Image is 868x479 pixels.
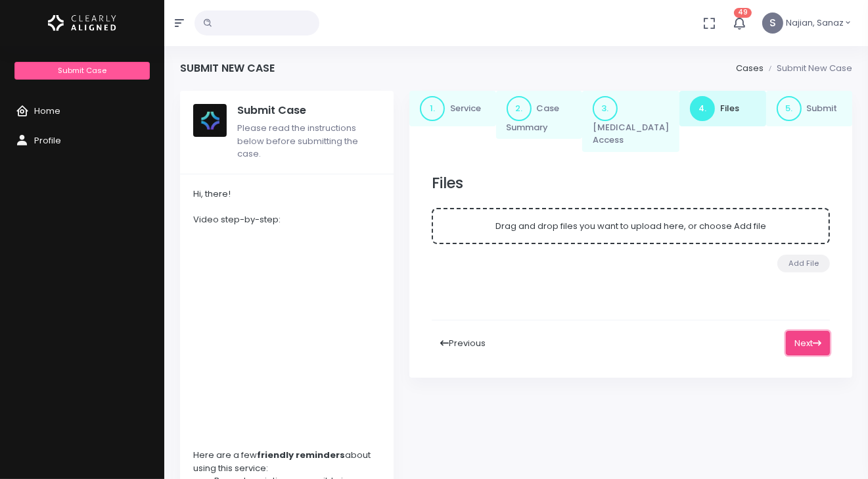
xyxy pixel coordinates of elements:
[734,8,752,18] span: 49
[777,96,802,121] span: 5.
[420,96,445,121] span: 1.
[786,16,844,30] span: Najian, Sanaz
[432,331,494,355] button: Previous
[582,91,679,152] a: 3.[MEDICAL_DATA] Access
[762,13,783,34] span: S
[432,174,830,192] h3: Files
[14,62,149,80] a: Submit Case
[193,213,380,226] div: Video step-by-step:
[690,96,715,121] span: 4.
[193,449,380,474] div: Here are a few about using this service:
[786,331,830,355] button: Next
[58,65,106,76] span: Submit Case
[766,91,853,126] a: 5.Submit
[764,62,852,75] li: Submit New Case
[180,62,275,74] h4: Submit New Case
[48,9,116,37] img: Logo Horizontal
[34,134,61,147] span: Profile
[409,91,496,126] a: 1.Service
[736,62,764,74] a: Cases
[257,449,345,461] strong: friendly reminders
[679,91,766,126] a: 4.Files
[193,188,380,201] div: Hi, there!
[593,96,618,121] span: 3.
[237,122,358,160] span: Please read the instructions below before submitting the case.
[777,255,830,272] button: Add File
[496,91,583,139] a: 2.Case Summary
[507,96,532,121] span: 2.
[34,105,60,117] span: Home
[237,104,380,117] h5: Submit Case
[432,208,830,245] div: Drag and drop files you want to upload here, or choose Add file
